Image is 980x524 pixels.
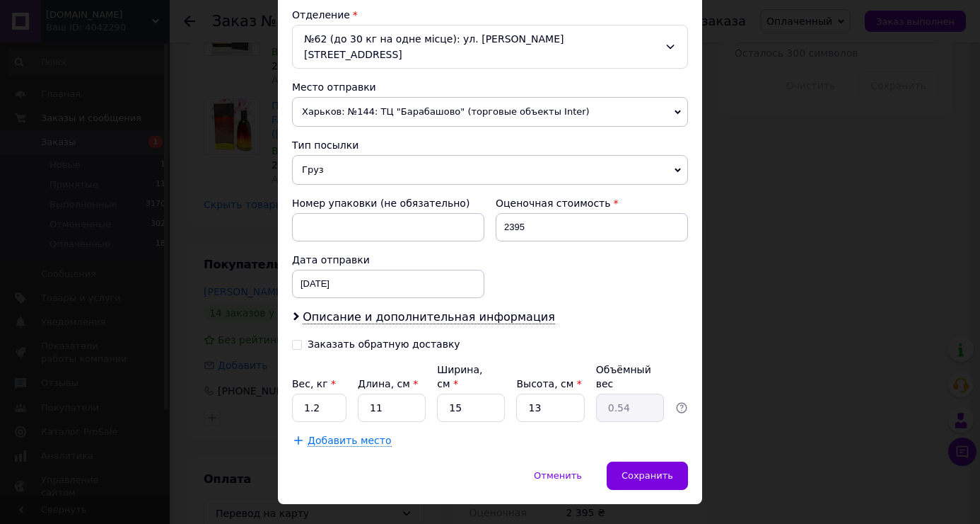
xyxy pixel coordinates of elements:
[358,378,418,389] label: Длина, см
[308,338,460,351] div: Заказать обратную доставку
[292,97,688,127] span: Харьков: №144: ТЦ "Барабашово" (торговые объекты Inter)
[437,364,482,389] label: Ширина, см
[292,155,688,185] span: Груз
[622,470,673,481] span: Сохранить
[292,81,376,93] span: Место отправки
[596,363,664,391] div: Объёмный вес
[292,25,688,69] div: №62 (до 30 кг на одне місце): ул. [PERSON_NAME][STREET_ADDRESS]
[308,435,392,447] span: Добавить место
[292,253,484,267] div: Дата отправки
[292,139,358,151] span: Тип посылки
[496,196,688,210] div: Оценочная стоимость
[516,378,581,389] label: Высота, см
[292,378,336,389] label: Вес, кг
[292,196,484,210] div: Номер упаковки (не обязательно)
[303,310,555,324] span: Описание и дополнительная информация
[534,470,582,481] span: Отменить
[292,8,688,22] div: Отделение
